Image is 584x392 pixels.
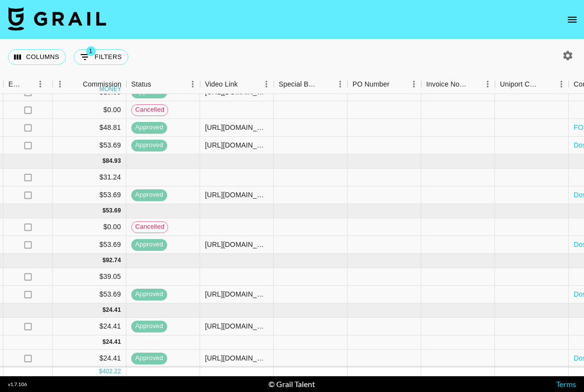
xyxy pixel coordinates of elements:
div: $31.24 [53,169,126,186]
span: approved [131,141,167,150]
div: $0.00 [53,218,126,236]
div: $53.69 [53,186,126,204]
div: Commission [83,75,121,94]
img: Grail Talent [8,7,106,30]
div: Uniport Contact Email [495,75,569,94]
button: Sort [69,77,83,91]
button: Sort [319,77,333,91]
button: Sort [467,77,480,91]
button: Select columns [8,49,66,65]
div: $ [102,338,106,346]
button: Menu [407,77,421,91]
div: Status [131,75,151,94]
div: $24.41 [53,318,126,335]
button: Show filters [74,49,128,65]
div: $53.69 [53,286,126,303]
div: Invoice Notes [426,75,467,94]
div: Special Booking Type [274,75,348,94]
div: https://www.tiktok.com/@clojorgg/video/7553718242745781534?lang=en [205,321,268,331]
div: 53.69 [106,207,121,215]
button: Sort [540,77,554,91]
span: approved [131,290,167,299]
div: https://www.tiktok.com/@clojorgg/video/7512621335269444894?lang=en [205,140,268,150]
div: PO Number [352,75,389,94]
div: $53.69 [53,137,126,154]
div: © Grail Talent [268,379,315,389]
div: Expenses: Remove Commission? [3,75,53,94]
a: Terms [556,379,576,389]
div: 84.93 [106,157,121,165]
div: $ [102,306,106,314]
button: Menu [333,77,348,91]
button: Menu [53,77,67,91]
span: 1 [86,46,96,56]
button: Menu [185,77,200,91]
span: approved [131,240,167,249]
div: Status [126,75,200,94]
button: Sort [238,77,252,91]
div: https://www.tiktok.com/@clojorgg/video/7530350442891463967?lang=en [205,240,268,249]
div: https://www.tiktok.com/@clojorgg/video/7514028670437149982?lang=en [205,190,268,200]
div: 92.74 [106,256,121,265]
button: Menu [33,77,48,91]
span: approved [131,190,167,200]
span: cancelled [132,105,168,115]
div: https://www.tiktok.com/@clojorgg/video/7527828836982050078?lang=en [205,122,268,132]
div: $24.41 [53,350,126,367]
div: Video Link [205,75,238,94]
button: Menu [554,77,569,91]
span: approved [131,123,167,132]
div: $ [99,367,103,376]
span: approved [131,354,167,363]
div: PO Number [348,75,421,94]
div: $39.05 [53,268,126,286]
div: v 1.7.106 [8,381,27,388]
div: Uniport Contact Email [500,75,540,94]
div: https://www.tiktok.com/@clojorgg/video/7560099684291759390?lang=en [205,353,268,363]
div: https://www.tiktok.com/@clojorgg/video/7531134800778857759?lang=en [205,289,268,299]
button: Menu [259,77,274,91]
button: Sort [389,77,403,91]
div: money [99,86,121,92]
div: Expenses: Remove Commission? [8,75,22,94]
div: $ [102,256,106,265]
div: 24.41 [106,306,121,314]
div: 24.41 [106,338,121,346]
div: Invoice Notes [421,75,495,94]
button: Menu [480,77,495,91]
div: 402.22 [102,367,121,376]
div: $0.00 [53,101,126,119]
button: Sort [151,77,165,91]
span: cancelled [132,222,168,232]
span: approved [131,322,167,331]
div: $ [102,207,106,215]
button: open drawer [562,10,582,30]
div: Video Link [200,75,274,94]
div: $53.69 [53,236,126,254]
button: Sort [22,77,36,91]
div: $48.81 [53,119,126,137]
div: Special Booking Type [279,75,319,94]
div: $ [102,157,106,165]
